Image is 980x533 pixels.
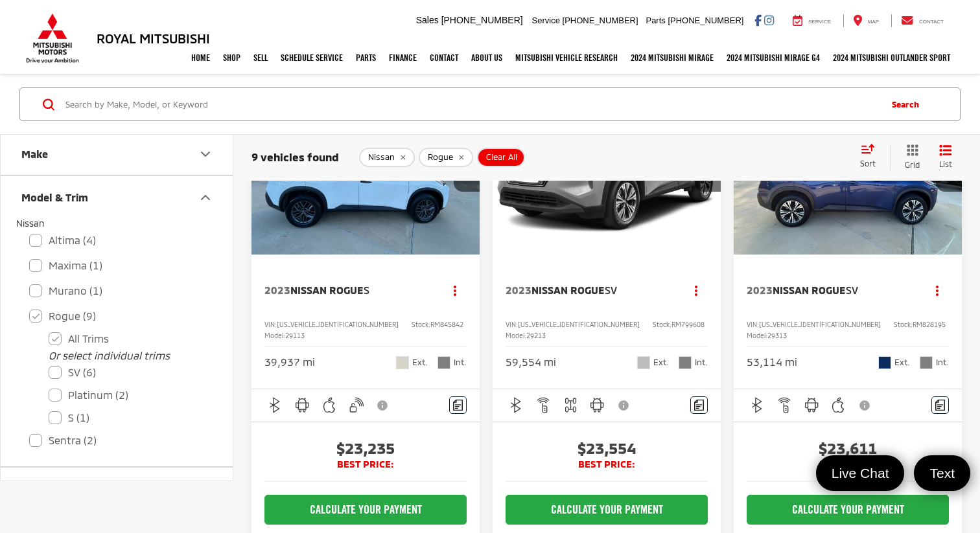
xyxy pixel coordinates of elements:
span: Model: [506,332,526,339]
span: Parts [646,16,665,25]
span: 2023 [264,284,290,296]
button: Actions [926,279,949,302]
span: VIN: [264,321,277,328]
span: $23,554 [506,438,708,458]
button: Select sort value [854,144,890,170]
span: Stock: [653,321,671,328]
div: Make [198,146,213,162]
a: About Us [465,41,509,74]
a: Sell [247,41,274,74]
span: 29113 [285,332,305,339]
input: Search by Make, Model, or Keyword [64,89,879,120]
a: Text [914,455,970,491]
img: Comments [694,400,705,411]
span: Sales [416,15,439,25]
span: Live Chat [825,464,896,482]
img: Remote Start [776,397,793,413]
span: Nissan Rogue [290,284,364,296]
span: [PHONE_NUMBER] [668,16,743,25]
img: Bluetooth® [508,397,524,413]
span: RM828195 [913,321,946,328]
label: Sentra (2) [29,429,204,452]
a: Home [185,41,216,74]
span: Int. [695,356,708,369]
img: Mitsubishi [23,13,82,63]
a: 2023Nissan RogueS [264,283,431,297]
a: Shop [216,41,247,74]
span: BEST PRICE: [264,458,467,471]
span: Map [868,19,879,25]
span: Glacier White [396,356,409,369]
img: Android Auto [589,397,605,413]
a: 2023Nissan RogueSV [506,283,672,297]
button: View Disclaimer [613,392,635,419]
span: Grid [905,159,920,170]
span: Brilliant Silver Metallic [637,356,650,369]
a: Mitsubishi Vehicle Research [509,41,624,74]
img: Bluetooth® [749,397,765,413]
span: 29313 [767,332,787,339]
span: $23,611 [747,438,949,458]
button: remove Rogue [419,148,473,167]
label: S (1) [49,407,204,429]
span: Clear All [486,152,517,163]
label: SV (6) [49,361,204,384]
span: Nissan Rogue [531,284,605,296]
a: 2024 Mitsubishi Outlander SPORT [826,41,957,74]
span: Sort [860,159,876,168]
button: Actions [685,279,708,302]
span: RM845842 [430,321,463,328]
span: BEST PRICE: [506,458,708,471]
a: Live Chat [816,455,905,491]
a: Contact [423,41,465,74]
span: Service [808,19,831,25]
span: 9 vehicles found [251,150,339,163]
img: Remote Start [535,397,552,413]
button: View Disclaimer [372,392,394,419]
a: Schedule Service: Opens in a new tab [274,41,349,74]
span: Stock: [412,321,430,328]
label: Platinum (2) [49,384,204,407]
: CALCULATE YOUR PAYMENT [747,495,949,525]
a: 2024 Mitsubishi Mirage [624,41,720,74]
: CALCULATE YOUR PAYMENT [264,495,467,525]
: CALCULATE YOUR PAYMENT [506,495,708,525]
label: Murano (1) [29,280,204,302]
span: Ext. [412,356,428,369]
a: Parts: Opens in a new tab [349,41,382,74]
span: $23,235 [264,438,467,458]
span: Nissan [16,218,44,229]
span: Charcoal [920,356,933,369]
span: Ext. [653,356,669,369]
button: Grid View [890,144,929,170]
label: Maxima (1) [29,255,204,277]
span: Int. [936,356,949,369]
span: Text [923,464,961,482]
button: Model & TrimModel & Trim [1,176,234,218]
span: 29213 [526,332,546,339]
img: Apple CarPlay [830,397,846,413]
span: S [364,284,369,296]
span: BEST PRICE: [747,458,949,471]
label: Rogue (9) [29,305,204,328]
a: 2023Nissan RogueSV [747,283,913,297]
div: 59,554 mi [506,355,556,370]
h3: Royal Mitsubishi [97,31,210,45]
span: SV [605,284,617,296]
div: Model & Trim [21,191,88,203]
span: dropdown dots [695,285,697,295]
span: SV [846,284,858,296]
button: List View [929,144,962,170]
button: Price [1,468,234,510]
i: Or select individual trims [49,349,170,361]
img: Comments [935,400,946,411]
a: 2024 Mitsubishi Mirage G4 [720,41,826,74]
span: Model: [747,332,767,339]
img: Apple CarPlay [321,397,338,413]
button: Search [879,88,938,120]
span: [US_VEHICLE_IDENTIFICATION_NUMBER] [759,321,881,328]
span: Caspian Blue Metallic [878,356,891,369]
span: List [939,159,952,170]
span: [US_VEHICLE_IDENTIFICATION_NUMBER] [518,321,640,328]
span: [US_VEHICLE_IDENTIFICATION_NUMBER] [277,321,399,328]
